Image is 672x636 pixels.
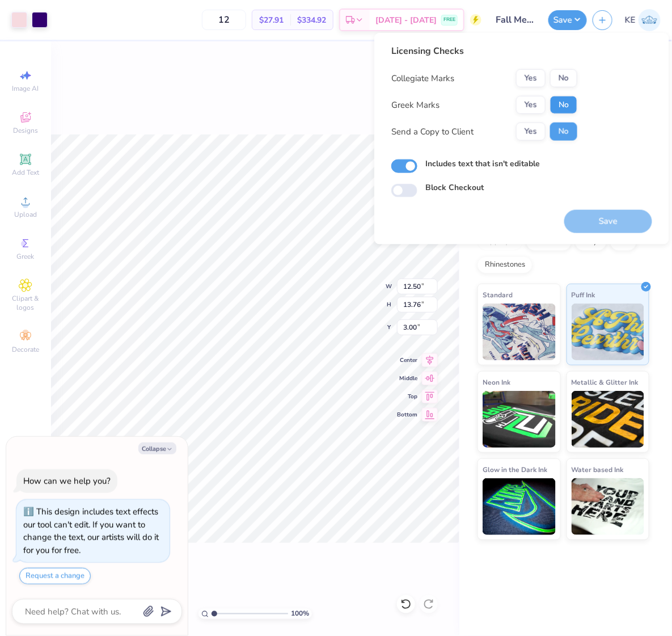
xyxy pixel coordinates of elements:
[425,182,484,193] label: Block Checkout
[572,391,645,448] img: Metallic & Glitter Ink
[375,14,437,26] span: [DATE] - [DATE]
[477,256,532,273] div: Rhinestones
[12,345,39,354] span: Decorate
[397,374,417,382] span: Middle
[297,14,326,26] span: $334.92
[14,210,37,219] span: Upload
[483,391,556,448] img: Neon Ink
[391,99,439,112] div: Greek Marks
[483,289,513,301] span: Standard
[12,84,39,93] span: Image AI
[516,96,546,114] button: Yes
[550,96,577,114] button: No
[550,69,577,87] button: No
[572,304,645,360] img: Puff Ink
[625,9,661,31] a: KE
[397,411,417,419] span: Bottom
[391,72,454,85] div: Collegiate Marks
[397,356,417,364] span: Center
[291,609,309,619] span: 100 %
[391,44,577,58] div: Licensing Checks
[483,304,556,360] img: Standard
[23,475,111,487] div: How can we help you?
[483,376,510,388] span: Neon Ink
[259,14,284,26] span: $27.91
[483,478,556,535] img: Glow in the Dark Ink
[550,123,577,141] button: No
[516,123,546,141] button: Yes
[202,10,246,30] input: – –
[6,294,45,312] span: Clipart & logos
[572,376,639,388] span: Metallic & Glitter Ink
[397,393,417,401] span: Top
[17,252,35,261] span: Greek
[443,16,455,24] span: FREE
[572,478,645,535] img: Water based Ink
[625,14,636,27] span: KE
[516,69,546,87] button: Yes
[391,125,474,138] div: Send a Copy to Client
[138,443,176,454] button: Collapse
[572,464,624,475] span: Water based Ink
[572,289,595,301] span: Puff Ink
[23,506,159,556] div: This design includes text effects our tool can't edit. If you want to change the text, our artist...
[425,158,540,170] label: Includes text that isn't editable
[19,568,91,584] button: Request a change
[639,9,661,31] img: Kent Everic Delos Santos
[548,10,587,30] button: Save
[487,9,543,31] input: Untitled Design
[12,168,39,177] span: Add Text
[483,464,547,475] span: Glow in the Dark Ink
[13,126,38,135] span: Designs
